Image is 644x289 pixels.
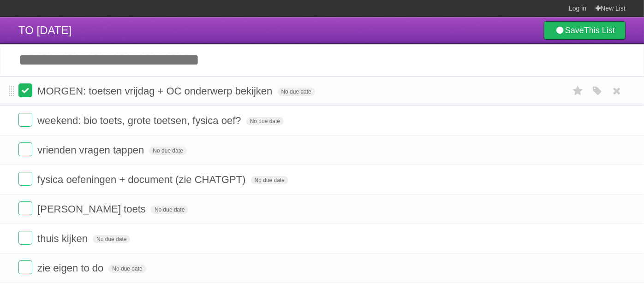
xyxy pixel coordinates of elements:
[151,206,188,214] span: No due date
[569,83,587,99] label: Star task
[18,172,32,186] label: Done
[37,85,274,97] span: MORGEN: toetsen vrijdag + OC onderwerp bekijken
[278,88,315,96] span: No due date
[37,174,248,185] span: fysica oefeningen + document (zie CHATGPT)
[149,147,186,155] span: No due date
[18,231,32,245] label: Done
[246,117,284,125] span: No due date
[18,260,32,274] label: Done
[37,115,244,126] span: weekend: bio toets, grote toetsen, fysica oef?
[584,26,615,35] b: This List
[18,142,32,156] label: Done
[93,235,130,243] span: No due date
[37,262,106,274] span: zie eigen to do
[18,113,32,127] label: Done
[251,176,288,184] span: No due date
[544,21,626,40] a: SaveThis List
[18,24,72,36] span: TO [DATE]
[18,83,32,97] label: Done
[18,201,32,215] label: Done
[37,203,148,215] span: [PERSON_NAME] toets
[37,144,146,156] span: vrienden vragen tappen
[108,265,146,273] span: No due date
[37,233,90,244] span: thuis kijken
